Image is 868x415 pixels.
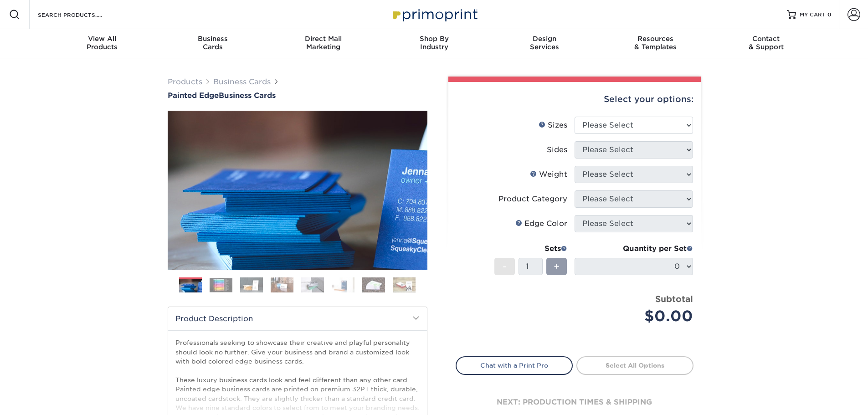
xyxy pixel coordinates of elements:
div: & Templates [600,35,711,51]
span: MY CART [800,11,826,19]
div: $0.00 [581,305,693,327]
a: Chat with a Print Pro [456,356,573,374]
a: Resources& Templates [600,29,711,58]
span: Direct Mail [268,35,379,43]
a: Business Cards [213,77,271,86]
a: Products [168,77,202,86]
a: DesignServices [489,29,600,58]
span: Resources [600,35,711,43]
span: 0 [827,11,832,18]
input: SEARCH PRODUCTS..... [37,9,126,20]
img: Business Cards 07 [362,277,385,293]
div: Weight [530,169,567,180]
span: + [554,260,560,273]
span: Painted Edge [168,91,219,100]
img: Business Cards 02 [210,278,232,292]
a: View AllProducts [47,29,158,58]
h2: Product Description [168,307,427,330]
img: Business Cards 01 [179,274,202,297]
a: Direct MailMarketing [268,29,379,58]
a: BusinessCards [157,29,268,58]
div: Industry [379,35,489,51]
a: Painted EdgeBusiness Cards [168,91,427,100]
div: Products [47,35,158,51]
div: Sets [494,243,567,254]
span: - [503,260,507,273]
span: Shop By [379,35,489,43]
img: Business Cards 04 [271,277,293,293]
div: Marketing [268,35,379,51]
div: Product Category [498,194,567,205]
div: Edge Color [515,218,567,229]
div: Sizes [539,120,567,131]
img: Business Cards 08 [393,277,416,293]
span: Design [489,35,600,43]
div: Select your options: [456,82,693,117]
a: Select All Options [576,356,693,374]
span: Business [157,35,268,43]
strong: Subtotal [655,294,693,304]
a: Shop ByIndustry [379,29,489,58]
img: Business Cards 06 [332,277,354,293]
div: Quantity per Set [575,243,693,254]
div: Cards [157,35,268,51]
img: Business Cards 05 [301,277,324,293]
div: & Support [711,35,822,51]
img: Painted Edge 01 [168,61,427,320]
a: Contact& Support [711,29,822,58]
img: Business Cards 03 [240,277,263,293]
img: Primoprint [389,5,480,24]
span: Contact [711,35,822,43]
div: Sides [547,144,567,155]
div: Services [489,35,600,51]
span: View All [47,35,158,43]
h1: Business Cards [168,91,427,100]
